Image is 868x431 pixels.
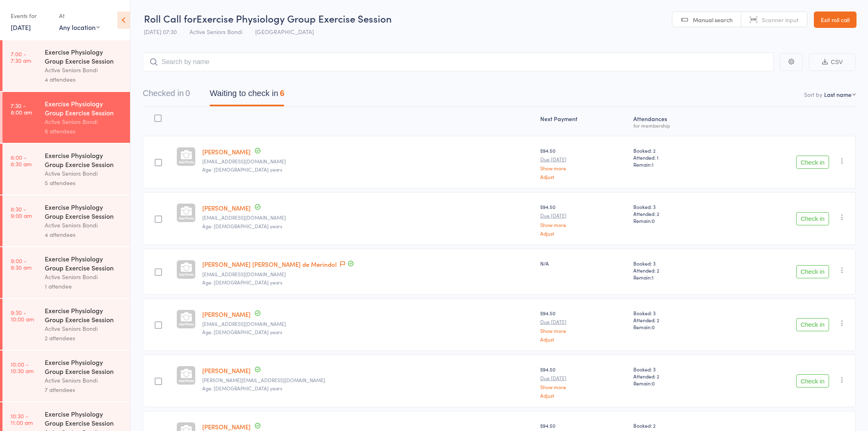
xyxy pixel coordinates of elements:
[190,28,242,36] span: Active Seniors Bondi
[540,337,627,342] a: Adjust
[633,217,718,224] span: Remain:
[540,174,627,179] a: Adjust
[45,99,123,117] div: Exercise Physiology Group Exercise Session
[2,299,130,350] a: 9:30 -10:00 amExercise Physiology Group Exercise SessionActive Seniors Bondi2 attendees
[45,220,123,230] div: Active Seniors Bondi
[45,178,123,188] div: 5 attendees
[652,161,653,168] span: 1
[45,306,123,324] div: Exercise Physiology Group Exercise Session
[633,161,718,168] span: Remain:
[804,90,822,99] label: Sort by
[633,373,718,380] span: Attended: 2
[633,260,718,267] span: Booked: 3
[652,380,655,387] span: 0
[2,247,130,298] a: 9:00 -9:30 amExercise Physiology Group Exercise SessionActive Seniors Bondi1 attendee
[630,110,722,132] div: Atten­dances
[202,328,282,335] span: Age: [DEMOGRAPHIC_DATA] years
[280,89,284,98] div: 6
[633,309,718,316] span: Booked: 3
[796,318,829,331] button: Check in
[796,212,829,225] button: Check in
[633,316,718,323] span: Attended: 2
[633,154,718,161] span: Attended: 1
[45,117,123,126] div: Active Seniors Bondi
[11,23,31,32] a: [DATE]
[652,217,655,224] span: 0
[540,165,627,171] a: Show more
[652,274,653,281] span: 1
[59,9,100,23] div: At
[540,309,627,342] div: $94.50
[45,376,123,385] div: Active Seniors Bondi
[540,375,627,381] small: Due [DATE]
[202,147,251,156] a: [PERSON_NAME]
[633,380,718,387] span: Remain:
[202,204,251,212] a: [PERSON_NAME]
[633,422,718,429] span: Booked: 2
[45,333,123,343] div: 2 attendees
[633,123,718,128] div: for membership
[255,28,314,36] span: [GEOGRAPHIC_DATA]
[633,274,718,281] span: Remain:
[633,366,718,373] span: Booked: 3
[11,309,34,322] time: 9:30 - 10:00 am
[144,11,196,25] span: Roll Call for
[11,50,31,64] time: 7:00 - 7:30 am
[11,154,32,167] time: 8:00 - 8:30 am
[540,147,627,179] div: $94.50
[196,11,392,25] span: Exercise Physiology Group Exercise Session
[633,210,718,217] span: Attended: 2
[202,321,533,327] small: gbfinoz@gmail.com
[540,366,627,398] div: $94.50
[59,23,100,32] div: Any location
[45,254,123,272] div: Exercise Physiology Group Exercise Session
[633,267,718,274] span: Attended: 2
[540,384,627,390] a: Show more
[540,393,627,398] a: Adjust
[202,385,282,392] span: Age: [DEMOGRAPHIC_DATA] years
[540,156,627,162] small: Due [DATE]
[633,323,718,330] span: Remain:
[540,328,627,333] a: Show more
[45,151,123,169] div: Exercise Physiology Group Exercise Session
[540,260,627,267] div: N/A
[45,272,123,282] div: Active Seniors Bondi
[11,257,32,271] time: 9:00 - 9:30 am
[540,231,627,236] a: Adjust
[45,75,123,84] div: 4 attendees
[2,92,130,143] a: 7:30 -8:00 amExercise Physiology Group Exercise SessionActive Seniors Bondi6 attendees
[633,203,718,210] span: Booked: 3
[202,166,282,173] span: Age: [DEMOGRAPHIC_DATA] years
[796,156,829,169] button: Check in
[540,213,627,218] small: Due [DATE]
[210,85,284,106] button: Waiting to check in6
[2,195,130,246] a: 8:30 -9:00 amExercise Physiology Group Exercise SessionActive Seniors Bondi4 attendees
[202,260,337,268] a: [PERSON_NAME] [PERSON_NAME] de Merindol
[540,319,627,325] small: Due [DATE]
[45,282,123,291] div: 1 attendee
[202,222,282,229] span: Age: [DEMOGRAPHIC_DATA] years
[45,202,123,220] div: Exercise Physiology Group Exercise Session
[540,222,627,227] a: Show more
[143,85,190,106] button: Checked in0
[2,144,130,195] a: 8:00 -8:30 amExercise Physiology Group Exercise SessionActive Seniors Bondi5 attendees
[652,323,655,330] span: 0
[45,230,123,239] div: 4 attendees
[45,65,123,75] div: Active Seniors Bondi
[11,361,34,374] time: 10:00 - 10:30 am
[540,203,627,236] div: $94.50
[45,47,123,65] div: Exercise Physiology Group Exercise Session
[537,110,630,132] div: Next Payment
[11,413,33,426] time: 10:30 - 11:00 am
[11,206,32,219] time: 8:30 - 9:00 am
[45,126,123,136] div: 6 attendees
[45,385,123,394] div: 7 attendees
[693,16,733,24] span: Manual search
[2,351,130,401] a: 10:00 -10:30 amExercise Physiology Group Exercise SessionActive Seniors Bondi7 attendees
[202,422,251,431] a: [PERSON_NAME]
[2,40,130,91] a: 7:00 -7:30 amExercise Physiology Group Exercise SessionActive Seniors Bondi4 attendees
[202,271,533,277] small: maryjustine@hotmail.com
[11,102,32,115] time: 7:30 - 8:00 am
[45,169,123,178] div: Active Seniors Bondi
[762,16,799,24] span: Scanner input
